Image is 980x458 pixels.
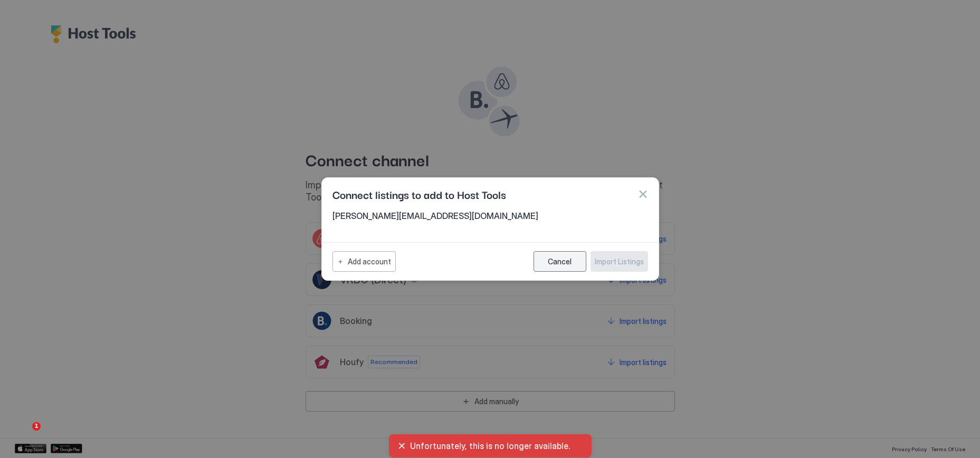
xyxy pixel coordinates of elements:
[332,186,506,202] span: Connect listings to add to Host Tools
[11,422,36,447] iframe: Intercom live chat
[348,256,391,267] div: Add account
[591,251,648,272] button: Import Listings
[332,211,648,221] span: [PERSON_NAME][EMAIL_ADDRESS][DOMAIN_NAME]
[410,441,583,451] span: Unfortunately, this is no longer available.
[32,422,41,431] span: 1
[332,251,396,272] button: Add account
[548,257,572,266] div: Cancel
[595,256,644,267] div: Import Listings
[534,251,586,272] button: Cancel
